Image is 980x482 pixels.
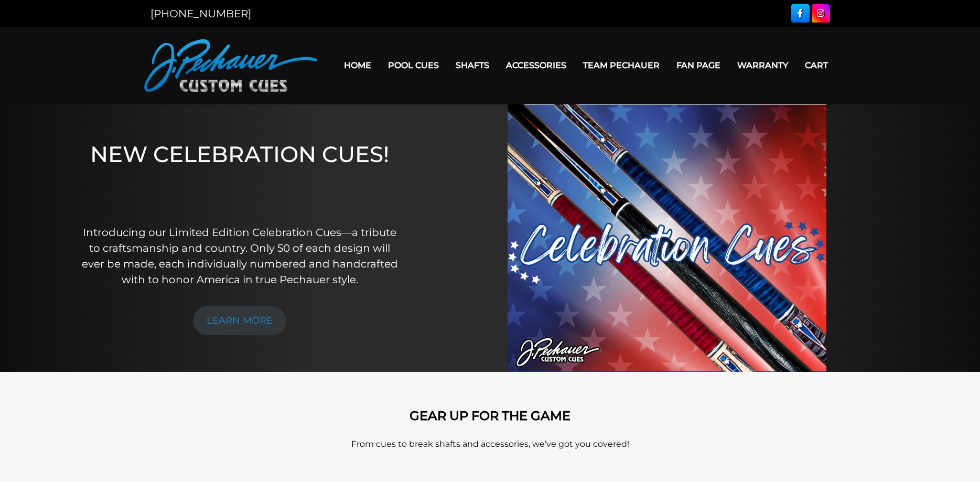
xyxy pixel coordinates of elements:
[575,52,668,79] a: Team Pechauer
[144,39,317,92] img: Pechauer Custom Cues
[191,438,789,451] p: From cues to break shafts and accessories, we’ve got you covered!
[447,52,498,79] a: Shafts
[79,224,401,287] p: Introducing our Limited Edition Celebration Cues—a tribute to craftsmanship and country. Only 50 ...
[380,52,447,79] a: Pool Cues
[410,408,570,423] strong: GEAR UP FOR THE GAME
[79,141,401,210] h1: NEW CELEBRATION CUES!
[668,52,729,79] a: Fan Page
[193,306,286,335] a: LEARN MORE
[796,52,836,79] a: Cart
[498,52,575,79] a: Accessories
[150,7,251,20] a: [PHONE_NUMBER]
[729,52,796,79] a: Warranty
[336,52,380,79] a: Home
